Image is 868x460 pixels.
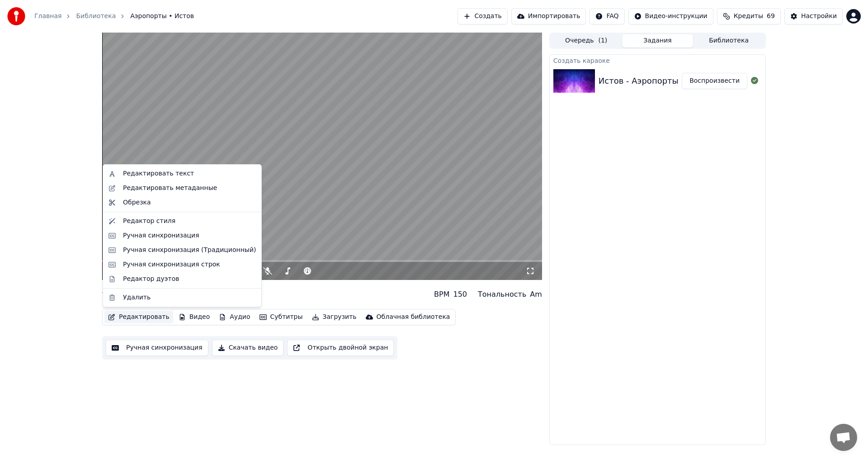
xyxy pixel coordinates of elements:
[123,275,179,284] div: Редактор дуэтов
[434,289,449,300] div: BPM
[123,169,194,178] div: Редактировать текст
[598,36,607,45] span: ( 1 )
[123,198,151,207] div: Обрезка
[104,311,173,323] button: Редактировать
[377,313,450,322] div: Облачная библиотека
[550,55,765,66] div: Создать караоке
[530,289,542,300] div: Am
[123,293,151,302] div: Удалить
[478,289,526,300] div: Тональность
[76,12,116,21] a: Библиотека
[453,289,467,300] div: 150
[801,12,837,21] div: Настройки
[130,12,194,21] span: Аэропорты • Истов
[287,340,394,356] button: Открыть двойной экран
[7,7,25,25] img: youka
[215,311,254,323] button: Аудио
[599,75,679,87] div: Истов - Аэропорты
[511,8,586,24] button: Импортировать
[717,8,781,24] button: Кредиты69
[628,8,713,24] button: Видео-инструкции
[212,340,284,356] button: Скачать видео
[682,73,747,89] button: Воспроизвести
[123,217,175,226] div: Редактор стиля
[256,311,307,323] button: Субтитры
[590,8,624,24] button: FAQ
[102,284,154,296] div: Аэропорты
[784,8,843,24] button: Настройки
[106,340,208,356] button: Ручная синхронизация
[458,8,507,24] button: Создать
[308,311,360,323] button: Загрузить
[551,34,622,47] button: Очередь
[102,296,154,305] div: Истов
[123,231,199,240] div: Ручная синхронизация
[34,12,61,21] a: Главная
[175,311,214,323] button: Видео
[830,424,857,451] div: Открытый чат
[34,12,194,21] nav: breadcrumb
[622,34,693,47] button: Задания
[123,184,217,193] div: Редактировать метаданные
[734,12,763,21] span: Кредиты
[123,260,220,269] div: Ручная синхронизация строк
[693,34,764,47] button: Библиотека
[767,12,775,21] span: 69
[123,246,256,255] div: Ручная синхронизация (Традиционный)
